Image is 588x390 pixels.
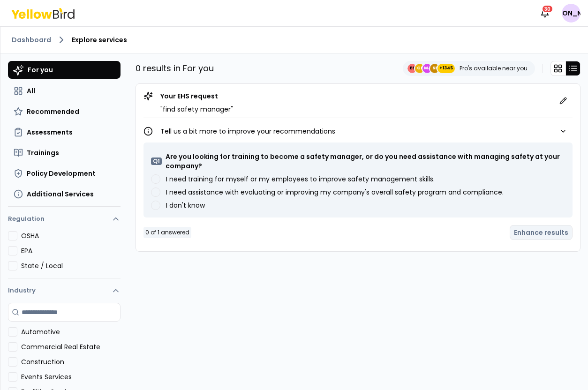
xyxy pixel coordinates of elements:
[21,327,121,337] label: Automotive
[8,103,121,120] button: Recommended
[27,189,94,199] span: Additional Services
[12,35,51,45] a: Dashboard
[27,107,79,116] span: Recommended
[27,169,96,178] span: Policy Development
[12,34,577,45] nav: breadcrumb
[8,61,121,79] button: For you
[8,165,121,182] button: Policy Development
[72,35,127,45] span: Explore services
[28,65,53,75] span: For you
[8,144,121,161] button: Trainings
[166,189,504,195] label: I need assistance with evaluating or improving my company's overall safety program and compliance.
[8,231,121,278] div: Regulation
[27,148,59,157] span: Trainings
[27,86,35,96] span: All
[460,65,528,72] p: Pro's available near you
[422,64,432,73] span: MJ
[21,261,121,270] label: State / Local
[415,64,424,73] span: CE
[8,124,121,141] button: Assessments
[151,157,162,165] p: Q 1
[166,176,435,182] label: I need training for myself or my employees to improve safety management skills.
[8,278,121,303] button: Industry
[542,5,553,13] div: 30
[21,342,121,352] label: Commercial Real Estate
[21,246,121,255] label: EPA
[21,231,121,240] label: OSHA
[430,64,439,73] span: SE
[27,127,73,137] span: Assessments
[166,202,205,209] label: I don't know
[166,152,565,171] p: Are you looking for training to become a safety manager, or do you need assistance with managing ...
[136,62,214,75] p: 0 results in For you
[160,105,233,114] p: " find safety manager "
[8,82,121,99] button: All
[143,227,191,238] div: 0 of 1 answered
[8,186,121,202] button: Additional Services
[407,64,417,73] span: EE
[439,64,453,73] span: +1345
[21,372,121,382] label: Events Services
[8,210,121,231] button: Regulation
[562,4,580,22] span: [PERSON_NAME]
[21,357,121,367] label: Construction
[160,127,335,136] p: Tell us a bit more to improve your recommendations
[160,91,233,101] p: Your EHS request
[535,4,554,22] button: 30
